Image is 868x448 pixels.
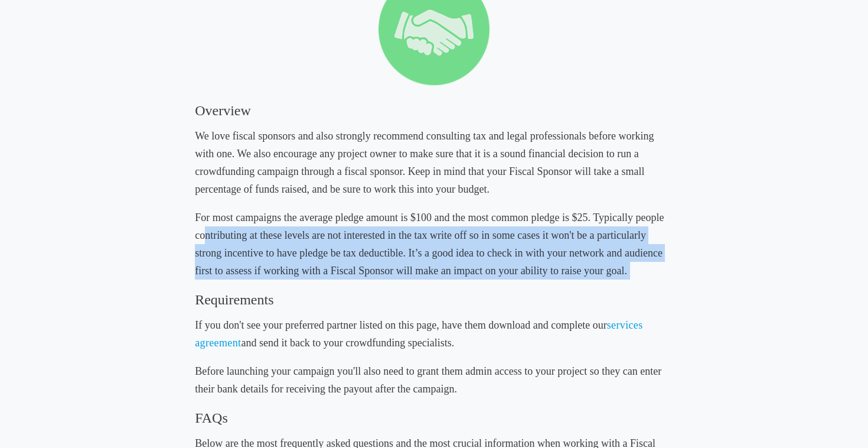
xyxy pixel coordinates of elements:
h3: Requirements [195,290,673,309]
h5: If you don't see your preferred partner listed on this page, have them download and complete our ... [195,316,673,352]
h5: For most campaigns the average pledge amount is $100 and the most common pledge is $25. Typically... [195,209,673,280]
h3: Overview [195,101,673,120]
h3: FAQs [195,408,673,427]
h5: We love fiscal sponsors and also strongly recommend consulting tax and legal professionals before... [195,127,673,198]
h5: Before launching your campaign you'll also need to grant them admin access to your project so the... [195,362,673,398]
